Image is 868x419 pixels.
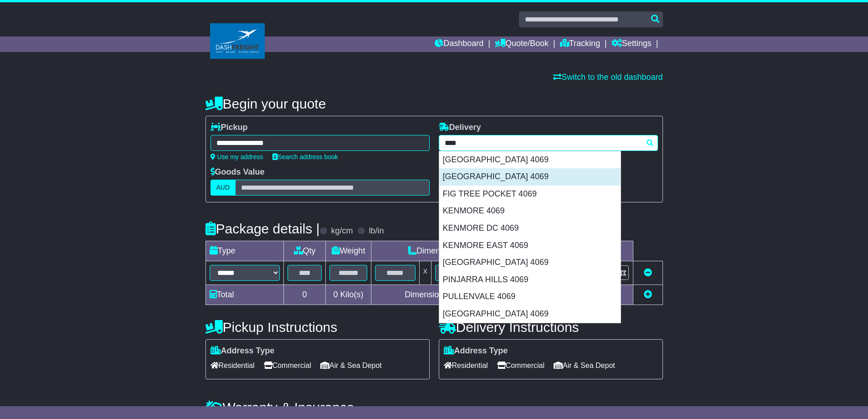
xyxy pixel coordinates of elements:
[211,346,275,356] label: Address Type
[205,221,320,236] h4: Package details |
[211,167,265,177] label: Goods Value
[495,36,549,52] a: Quote/Book
[439,254,621,271] div: [GEOGRAPHIC_DATA] 4069
[560,36,600,52] a: Tracking
[326,241,371,261] td: Weight
[644,268,652,277] a: Remove this item
[371,241,539,261] td: Dimensions (L x W x H)
[320,358,382,372] span: Air & Sea Depot
[439,123,481,133] label: Delivery
[439,186,621,203] div: FIG TREE POCKET 4069
[644,290,652,299] a: Add new item
[497,358,544,372] span: Commercial
[326,285,371,305] td: Kilo(s)
[439,135,658,151] typeahead: Please provide city
[419,261,431,285] td: x
[211,180,236,196] label: AUD
[205,400,663,415] h4: Warranty & Insurance
[272,153,338,160] a: Search address book
[439,288,621,305] div: PULLENVALE 4069
[211,123,248,133] label: Pickup
[211,358,255,372] span: Residential
[205,96,663,111] h4: Begin your quote
[264,358,311,372] span: Commercial
[439,320,663,335] h4: Delivery Instructions
[439,168,621,186] div: [GEOGRAPHIC_DATA] 4069
[444,358,488,372] span: Residential
[284,241,326,261] td: Qty
[611,36,652,52] a: Settings
[205,241,284,261] td: Type
[205,320,430,335] h4: Pickup Instructions
[439,271,621,289] div: PINJARRA HILLS 4069
[211,153,263,160] a: Use my address
[553,72,663,82] a: Switch to the old dashboard
[439,202,621,220] div: KENMORE 4069
[554,358,615,372] span: Air & Sea Depot
[439,237,621,254] div: KENMORE EAST 4069
[284,285,326,305] td: 0
[439,151,621,169] div: [GEOGRAPHIC_DATA] 4069
[369,226,384,236] label: lb/in
[334,290,338,299] span: 0
[439,220,621,237] div: KENMORE DC 4069
[331,226,353,236] label: kg/cm
[435,36,483,52] a: Dashboard
[371,285,539,305] td: Dimensions in Centimetre(s)
[444,346,508,356] label: Address Type
[205,285,284,305] td: Total
[439,305,621,323] div: [GEOGRAPHIC_DATA] 4069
